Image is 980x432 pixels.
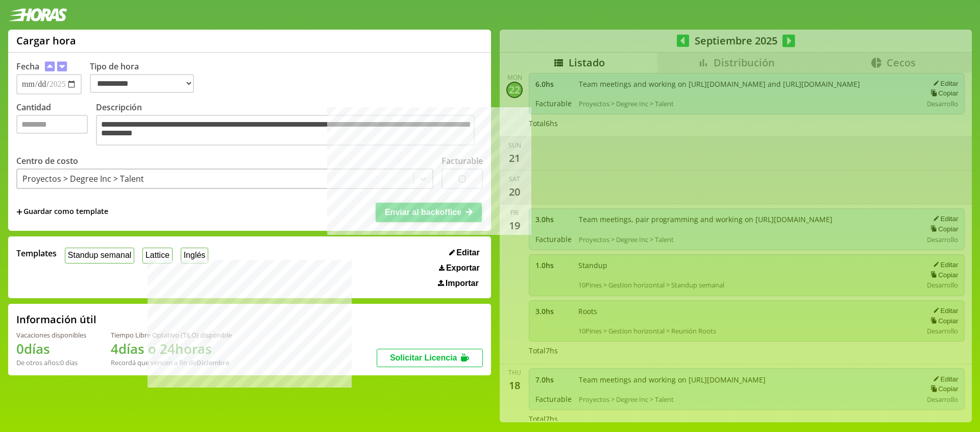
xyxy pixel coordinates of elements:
span: Exportar [446,263,480,273]
span: Enviar al backoffice [385,208,461,217]
select: Tipo de hora [90,74,194,93]
label: Descripción [96,102,483,148]
label: Centro de costo [16,155,78,166]
div: Recordá que vencen a fin de [111,358,232,367]
img: logotipo [8,8,67,21]
label: Cantidad [16,102,96,148]
h1: 4 días o 24 horas [111,340,232,358]
h1: Cargar hora [16,34,76,47]
label: Facturable [442,155,483,166]
button: Exportar [436,263,483,273]
span: Solicitar Licencia [390,353,457,362]
span: Editar [456,248,479,257]
b: Diciembre [197,358,229,367]
div: Tiempo Libre Optativo (TiLO) disponible [111,330,232,340]
button: Standup semanal [65,248,134,263]
label: Fecha [16,61,39,72]
button: Lattice [142,248,173,263]
span: Templates [16,248,57,259]
button: Editar [446,248,483,258]
input: Cantidad [16,115,88,134]
h2: Información útil [16,313,96,326]
h1: 0 días [16,340,86,358]
div: Vacaciones disponibles [16,330,86,340]
div: De otros años: 0 días [16,358,86,367]
div: Proyectos > Degree Inc > Talent [22,173,144,184]
span: + [16,206,22,218]
button: Inglés [181,248,208,263]
span: +Guardar como template [16,206,108,218]
label: Tipo de hora [90,61,202,94]
button: Solicitar Licencia [377,349,483,367]
span: Importar [446,279,479,288]
textarea: Descripción [96,115,475,146]
button: Enviar al backoffice [376,203,482,222]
